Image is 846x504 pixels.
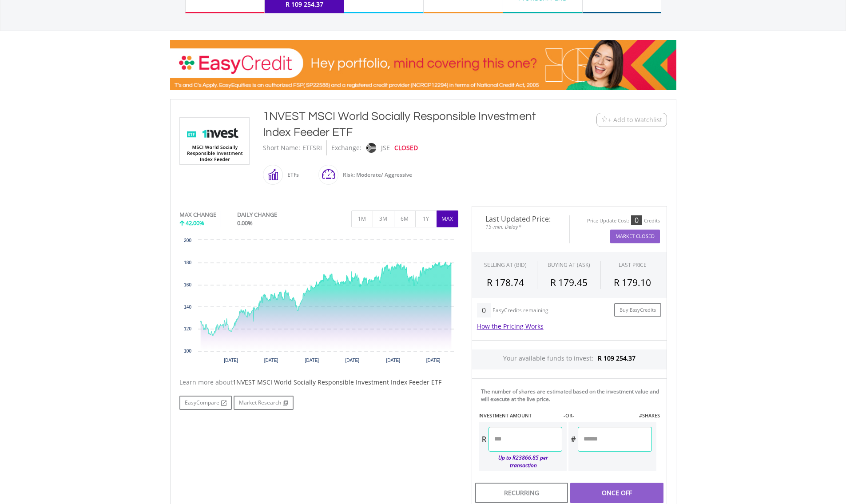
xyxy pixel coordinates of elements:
[415,210,437,227] button: 1Y
[305,358,319,363] text: [DATE]
[338,164,412,186] div: Risk: Moderate/ Aggressive
[331,140,361,155] div: Exchange:
[479,452,563,471] div: Up to R23866.85 per transaction
[601,116,608,123] img: Watchlist
[302,140,322,155] div: ETFSRI
[639,412,660,419] label: #SHARES
[596,113,667,127] button: Watchlist + Add to Watchlist
[264,358,278,363] text: [DATE]
[550,276,588,289] span: R 179.45
[345,358,359,363] text: [DATE]
[366,143,376,153] img: jse.png
[598,354,635,362] span: R 109 254.37
[237,219,253,227] span: 0.00%
[351,210,373,227] button: 1M
[568,427,578,452] div: #
[548,261,590,269] span: BUYING AT (ASK)
[381,140,390,155] div: JSE
[564,412,574,419] label: -OR-
[479,222,563,231] span: 15-min. Delay*
[481,388,663,403] div: The number of shares are estimated based on the investment value and will execute at the live price.
[472,349,667,369] div: Your available funds to invest:
[610,230,660,243] button: Market Closed
[619,261,647,269] div: LAST PRICE
[186,219,204,227] span: 42.00%
[475,483,568,503] div: Recurring
[484,261,527,269] div: SELLING AT (BID)
[614,276,651,289] span: R 179.10
[179,236,458,369] svg: Interactive chart
[386,358,400,363] text: [DATE]
[184,305,191,310] text: 140
[394,210,416,227] button: 6M
[493,307,548,315] div: EasyCredits remaining
[179,396,232,410] a: EasyCompare
[179,236,458,369] div: Chart. Highcharts interactive chart.
[587,218,629,224] div: Price Update Cost:
[181,118,248,164] img: TFSA.ETFSRI.png
[170,40,676,90] img: EasyCredit Promotion Banner
[570,483,663,503] div: Once Off
[237,210,307,219] div: DAILY CHANGE
[477,322,544,330] a: How the Pricing Works
[283,164,299,186] div: ETFs
[184,282,191,287] text: 160
[426,358,440,363] text: [DATE]
[184,349,191,353] text: 100
[437,210,458,227] button: MAX
[478,412,532,419] label: INVESTMENT AMOUNT
[184,238,191,243] text: 200
[184,260,191,265] text: 180
[179,378,458,387] div: Learn more about
[479,427,489,452] div: R
[394,140,418,155] div: CLOSED
[608,115,662,124] span: + Add to Watchlist
[234,396,294,410] a: Market Research
[263,108,542,140] div: 1NVEST MSCI World Socially Responsible Investment Index Feeder ETF
[233,378,441,386] span: 1NVEST MSCI World Socially Responsible Investment Index Feeder ETF
[224,358,238,363] text: [DATE]
[184,326,191,331] text: 120
[373,210,394,227] button: 3M
[631,215,642,225] div: 0
[479,215,563,222] span: Last Updated Price:
[614,303,661,317] a: Buy EasyCredits
[179,210,216,219] div: MAX CHANGE
[487,276,524,289] span: R 178.74
[644,218,660,224] div: Credits
[263,140,300,155] div: Short Name:
[477,303,491,317] div: 0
